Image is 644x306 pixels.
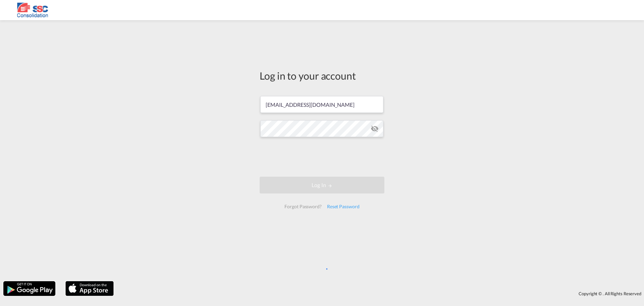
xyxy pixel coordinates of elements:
img: 37d256205c1f11ecaa91a72466fb0159.png [10,3,55,18]
md-icon: icon-eye-off [371,125,379,133]
button: LOGIN [260,177,384,193]
img: apple.png [65,280,114,297]
iframe: reCAPTCHA [271,144,373,170]
div: Forgot Password? [282,201,324,213]
div: Reset Password [324,201,362,213]
div: Copyright © . All Rights Reserved [117,288,644,299]
div: Log in to your account [260,69,384,83]
img: google.png [3,280,56,297]
input: Enter email/phone number [260,96,383,113]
